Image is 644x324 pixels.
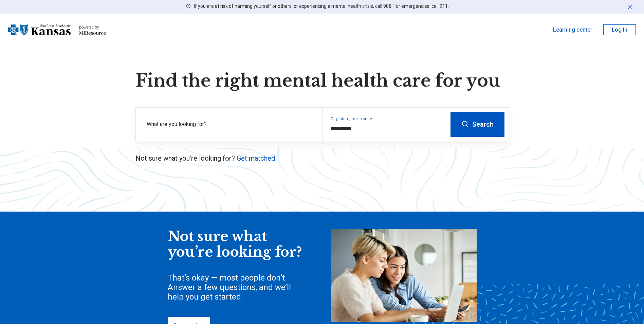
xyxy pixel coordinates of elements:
[135,154,509,163] p: Not sure what you’re looking for?
[450,112,504,137] button: Search
[8,22,106,38] a: Blue Cross Blue Shield Kansaspowered by
[194,3,449,10] p: If you are at risk of harming yourself or others, or experiencing a mental health crisis, call 98...
[168,273,303,302] div: That’s okay — most people don’t. Answer a few questions, and we’ll help you get started.
[168,229,303,260] div: Not sure what you’re looking for?
[79,24,106,30] div: powered by
[603,24,636,35] button: Log In
[8,22,71,38] img: Blue Cross Blue Shield Kansas
[135,71,509,91] h1: Find the right mental health care for you
[626,3,633,11] button: Dismiss
[237,154,275,162] a: Get matched
[553,26,592,34] a: Learning center
[147,120,314,128] label: What are you looking for?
